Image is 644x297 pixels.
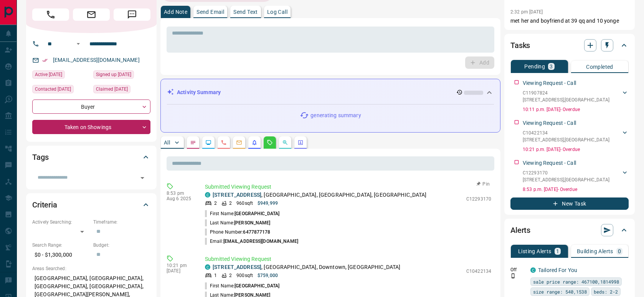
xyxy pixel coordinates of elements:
[137,173,148,183] button: Open
[550,64,553,69] p: 3
[523,119,576,127] p: Viewing Request - Call
[114,8,150,21] span: Message
[190,139,196,146] svg: Notes
[236,272,253,279] p: 900 sqft
[32,242,89,249] p: Search Range:
[577,249,613,254] p: Building Alerts
[205,282,279,289] p: First Name:
[93,242,150,249] p: Budget:
[32,199,57,211] h2: Criteria
[32,265,150,272] p: Areas Searched:
[167,85,494,100] div: Activity Summary
[32,148,150,166] div: Tags
[32,196,150,214] div: Criteria
[510,197,629,210] button: New Task
[267,9,287,15] p: Log Call
[530,267,536,273] div: condos.ca
[510,224,530,236] h2: Alerts
[524,64,545,69] p: Pending
[251,139,258,146] svg: Listing Alerts
[310,111,361,119] p: generating summary
[32,249,89,261] p: $0 - $1,300,000
[556,249,559,254] p: 1
[523,168,629,185] div: C12293170[STREET_ADDRESS],[GEOGRAPHIC_DATA]
[205,183,491,191] p: Submitted Viewing Request
[93,85,150,96] div: Sat Jul 27 2024
[523,96,609,103] p: [STREET_ADDRESS] , [GEOGRAPHIC_DATA]
[234,220,270,226] span: [PERSON_NAME]
[510,39,530,51] h2: Tasks
[35,71,62,78] span: Active [DATE]
[213,192,261,198] a: [STREET_ADDRESS]
[93,70,150,81] div: Sat Jul 27 2024
[533,288,587,295] span: size range: 540,1538
[267,139,273,146] svg: Requests
[236,139,242,146] svg: Emails
[205,255,491,263] p: Submitted Viewing Request
[258,200,278,207] p: $949,999
[234,211,279,216] span: [GEOGRAPHIC_DATA]
[164,140,170,145] p: All
[96,71,131,78] span: Signed up [DATE]
[523,176,609,183] p: [STREET_ADDRESS] , [GEOGRAPHIC_DATA]
[510,36,629,55] div: Tasks
[523,159,576,167] p: Viewing Request - Call
[167,268,193,274] p: [DATE]
[167,196,193,201] p: Aug 6 2025
[466,268,491,275] p: C10422134
[73,8,110,21] span: Email
[510,9,543,15] p: 2:32 pm [DATE]
[32,120,150,134] div: Taken on Showings
[32,8,69,21] span: Call
[523,129,609,136] p: C10422134
[167,191,193,196] p: 8:53 pm
[243,229,270,235] span: 6477877178
[618,249,621,254] p: 0
[523,106,629,113] p: 10:11 p.m. [DATE] - Overdue
[96,85,128,93] span: Claimed [DATE]
[32,219,89,226] p: Actively Searching:
[472,181,494,187] button: Pin
[518,249,552,254] p: Listing Alerts
[594,288,618,295] span: beds: 2-2
[523,186,629,193] p: 8:53 p.m. [DATE] - Overdue
[297,139,304,146] svg: Agent Actions
[35,85,71,93] span: Contacted [DATE]
[205,210,279,217] p: First Name:
[523,88,629,105] div: C11907824[STREET_ADDRESS],[GEOGRAPHIC_DATA]
[93,219,150,226] p: Timeframe:
[523,79,576,87] p: Viewing Request - Call
[205,229,271,236] p: Phone Number:
[214,272,217,279] p: 1
[214,200,217,207] p: 2
[221,139,227,146] svg: Calls
[205,238,298,245] p: Email:
[523,90,609,96] p: C11907824
[466,196,491,202] p: C12293170
[213,191,427,199] p: , [GEOGRAPHIC_DATA], [GEOGRAPHIC_DATA], [GEOGRAPHIC_DATA]
[258,272,278,279] p: $759,000
[205,192,210,197] div: condos.ca
[510,17,629,25] p: met her and boyfriend at 39 qq and 10 yonge
[229,272,232,279] p: 2
[164,9,187,15] p: Add Note
[510,273,516,279] svg: Push Notification Only
[223,239,298,244] span: [EMAIL_ADDRESS][DOMAIN_NAME]
[32,100,150,114] div: Buyer
[42,58,48,63] svg: Email Verified
[53,57,140,63] a: [EMAIL_ADDRESS][DOMAIN_NAME]
[205,139,211,146] svg: Lead Browsing Activity
[233,9,258,15] p: Send Text
[74,39,83,48] button: Open
[523,128,629,145] div: C10422134[STREET_ADDRESS],[GEOGRAPHIC_DATA]
[510,266,526,273] p: Off
[32,70,89,81] div: Mon Aug 11 2025
[167,263,193,268] p: 10:21 pm
[234,283,279,289] span: [GEOGRAPHIC_DATA]
[197,9,224,15] p: Send Email
[538,267,577,273] a: Tailored For You
[32,85,89,96] div: Sat Jan 25 2025
[282,139,288,146] svg: Opportunities
[523,136,609,143] p: [STREET_ADDRESS] , [GEOGRAPHIC_DATA]
[523,146,629,153] p: 10:21 p.m. [DATE] - Overdue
